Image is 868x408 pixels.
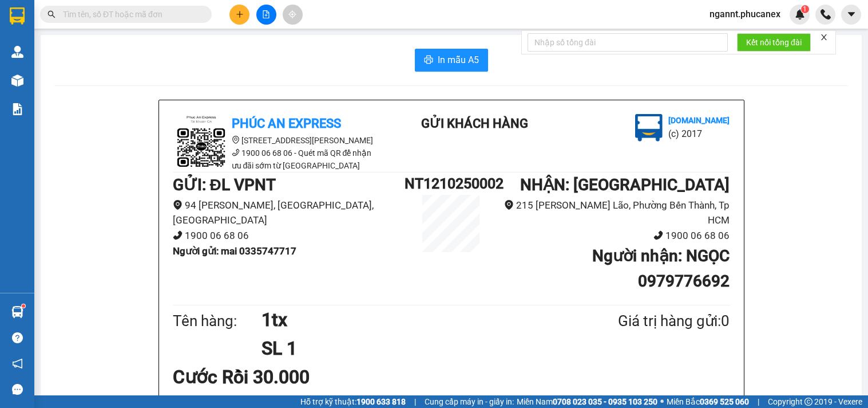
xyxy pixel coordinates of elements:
b: [DOMAIN_NAME] [668,116,730,125]
span: environment [173,200,183,210]
b: NHẬN : [GEOGRAPHIC_DATA] [520,175,730,194]
img: warehouse-icon [11,46,23,58]
sup: 1 [22,304,25,308]
span: notification [12,358,23,369]
button: plus [229,5,249,25]
img: logo.jpg [173,114,230,171]
strong: 0369 525 060 [700,397,749,406]
span: plus [236,10,244,18]
span: copyright [804,398,812,406]
span: | [758,395,759,408]
button: file-add [256,5,276,25]
span: printer [424,55,433,66]
li: 1900 06 68 06 [498,228,730,244]
div: Tên hàng: [173,309,262,333]
b: Phúc An Express [232,116,341,131]
li: [STREET_ADDRESS][PERSON_NAME] [173,134,379,147]
img: warehouse-icon [11,74,23,87]
div: Giá trị hàng gửi: 0 [562,309,730,333]
span: Kết nối tổng đài [746,36,802,49]
span: phone [173,230,183,240]
span: environment [232,136,240,144]
input: Nhập số tổng đài [528,33,728,52]
span: question-circle [12,332,23,343]
img: solution-icon [11,103,23,115]
b: GỬI : ĐL VPNT [173,175,276,194]
span: ⚪️ [660,399,664,404]
span: caret-down [846,9,857,19]
span: search [47,10,56,18]
span: | [414,395,416,408]
h1: NT1210250002 [405,172,497,195]
span: Miền Nam [517,395,657,408]
span: ngannt.phucanex [700,7,790,21]
span: close [820,33,828,41]
sup: 1 [801,5,809,13]
img: warehouse-icon [11,306,23,318]
span: Miền Bắc [667,395,749,408]
input: Tìm tên, số ĐT hoặc mã đơn [63,8,198,21]
span: phone [232,148,240,156]
li: (c) 2017 [668,127,730,141]
h1: SL 1 [261,334,562,363]
b: Người nhận : NGỌC 0979776692 [592,246,730,291]
h1: 1tx [261,305,562,334]
strong: 0708 023 035 - 0935 103 250 [553,397,657,406]
span: environment [504,200,514,210]
img: phone-icon [821,9,831,19]
div: Cước Rồi 30.000 [173,363,356,391]
li: 94 [PERSON_NAME], [GEOGRAPHIC_DATA], [GEOGRAPHIC_DATA] [173,198,405,228]
img: logo.jpg [635,114,663,142]
b: Người gửi : mai 0335747717 [173,245,296,257]
button: Kết nối tổng đài [737,33,811,52]
span: In mẫu A5 [438,53,479,67]
button: aim [283,5,303,25]
span: file-add [262,10,270,18]
img: icon-new-feature [795,9,805,19]
li: 215 [PERSON_NAME] Lão, Phường Bến Thành, Tp HCM [498,198,730,228]
span: aim [288,10,296,18]
span: message [12,384,23,395]
span: phone [653,230,663,240]
li: 1900 06 68 06 [173,228,405,244]
span: Cung cấp máy in - giấy in: [425,395,514,408]
strong: 1900 633 818 [356,397,406,406]
img: logo-vxr [10,7,25,25]
li: 1900 06 68 06 - Quét mã QR để nhận ưu đãi sớm từ [GEOGRAPHIC_DATA] [173,147,379,172]
button: printerIn mẫu A5 [415,49,488,72]
b: Gửi khách hàng [421,116,528,131]
button: caret-down [841,5,861,25]
span: 1 [803,5,807,13]
span: Hỗ trợ kỹ thuật: [300,395,406,408]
